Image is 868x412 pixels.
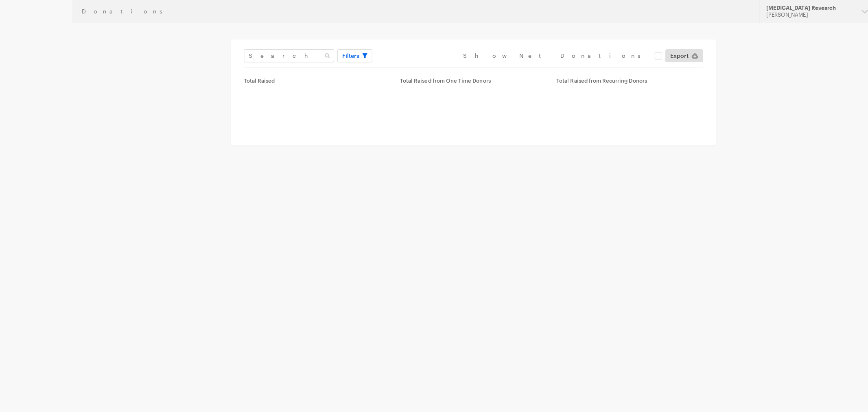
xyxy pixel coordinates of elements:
div: [MEDICAL_DATA] Research [761,4,849,11]
button: Filters [335,49,370,62]
span: Export [665,50,684,60]
div: Total Raised from Recurring Donors [552,77,697,83]
div: [PERSON_NAME] [761,11,849,18]
div: Total Raised [242,77,387,83]
a: Export [660,49,698,62]
input: Search Name & Email [242,49,332,62]
div: Total Raised from One Time Donors [397,77,542,83]
span: Filters [340,50,357,60]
